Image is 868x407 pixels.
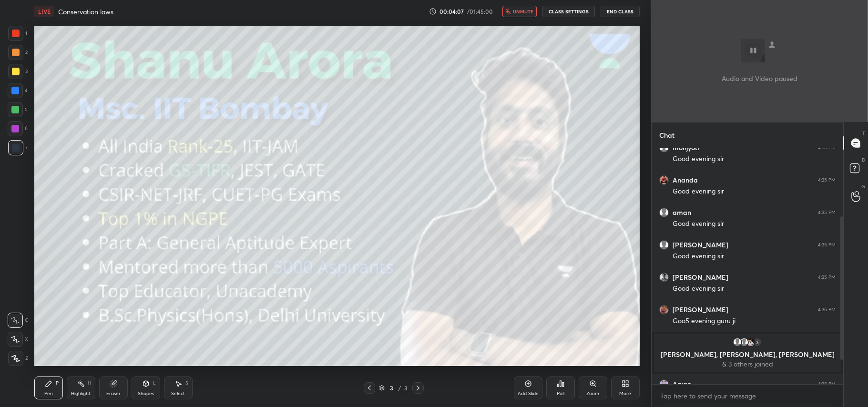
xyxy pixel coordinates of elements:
[557,391,564,396] div: Poll
[398,385,401,391] div: /
[652,148,843,384] div: grid
[8,351,28,366] div: Z
[8,332,28,347] div: X
[861,183,865,190] p: G
[518,391,539,396] div: Add Slide
[660,360,835,368] p: & 3 others joined
[71,391,91,396] div: Highlight
[673,187,836,196] div: Good evening sir
[58,7,113,16] h4: Conservation laws
[659,240,669,250] img: default.png
[818,381,836,387] div: 4:38 PM
[659,273,669,282] img: 6111fb1f1fc44f048fa80b05d5297f5d.jpg
[673,316,836,326] div: Goo5 evening guru ji
[106,391,121,396] div: Eraser
[8,45,28,60] div: 2
[673,252,836,261] div: Good evening sir
[733,337,742,347] img: default.png
[185,381,188,386] div: S
[619,391,631,396] div: More
[8,121,28,136] div: 6
[673,208,691,217] h6: aman
[8,313,28,328] div: C
[56,381,59,386] div: P
[818,242,836,248] div: 4:35 PM
[659,379,669,389] img: 1ce08616801844df92ca8a255ef4abb4.jpg
[153,381,156,386] div: L
[746,337,756,347] img: d7b0cb43f10d4a0b8e9f53d56bea3895.jpg
[673,219,836,229] div: Good evening sir
[673,154,836,164] div: Good evening sir
[818,307,836,313] div: 4:36 PM
[673,176,698,184] h6: Ananda
[542,6,595,17] button: CLASS SETTINGS
[739,337,749,347] img: default.png
[659,305,669,315] img: 16b1275acdf749ea8f0843c87d401fc4.jpg
[753,337,762,347] div: 3
[8,102,28,117] div: 5
[673,380,691,388] h6: Aryan
[8,83,28,98] div: 4
[673,305,728,314] h6: [PERSON_NAME]
[88,381,91,386] div: H
[673,241,728,249] h6: [PERSON_NAME]
[403,384,408,392] div: 3
[502,6,537,17] button: unmute
[171,391,185,396] div: Select
[8,64,28,79] div: 3
[659,175,669,185] img: 92a269ea2e484eb1a6a438f6c1a92c39.21611570_3
[44,391,53,396] div: Pen
[818,210,836,215] div: 4:35 PM
[660,351,835,358] p: [PERSON_NAME], [PERSON_NAME], [PERSON_NAME]
[601,6,640,17] button: End Class
[586,391,599,396] div: Zoom
[652,122,682,148] p: Chat
[673,273,728,282] h6: [PERSON_NAME]
[818,177,836,183] div: 4:35 PM
[513,8,533,15] span: unmute
[387,385,396,391] div: 3
[673,284,836,294] div: Good evening sir
[659,208,669,217] img: default.png
[862,156,865,163] p: D
[8,26,27,41] div: 1
[34,6,54,17] div: LIVE
[862,130,865,137] p: T
[722,73,797,83] p: Audio and Video paused
[8,140,28,155] div: 7
[818,275,836,280] div: 4:35 PM
[138,391,154,396] div: Shapes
